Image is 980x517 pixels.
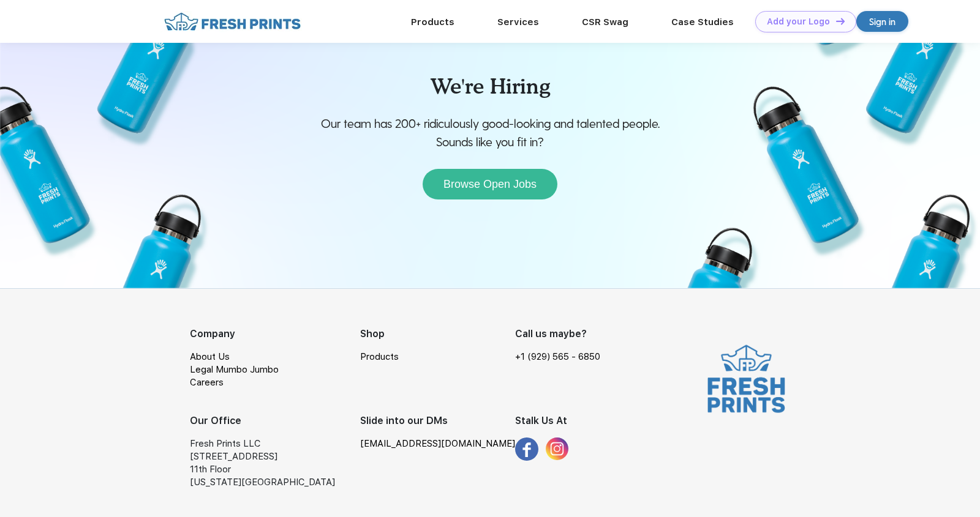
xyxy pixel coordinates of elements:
div: Company [190,327,360,341]
a: Legal Mumbo Jumbo [190,364,279,375]
div: Slide into our DMs [360,414,515,428]
a: Careers [190,377,224,388]
div: [US_STATE][GEOGRAPHIC_DATA] [190,476,360,489]
div: 11th Floor [190,463,360,476]
div: Shop [360,327,515,341]
a: Browse Open Jobs [423,169,557,199]
div: Fresh Prints LLC [190,437,360,450]
img: DT [836,18,845,24]
div: Browse Open Jobs [443,177,537,191]
img: logo [703,342,790,415]
img: footer_facebook.svg [515,437,538,461]
a: Sign in [856,11,908,32]
img: fo%20logo%202.webp [160,11,304,32]
div: Stalk Us At [515,414,608,428]
div: Our Office [190,414,360,428]
a: Products [360,351,399,362]
p: Our team has 200+ ridiculously good-looking and talented people. Sounds like you fit in? [318,114,661,151]
div: [STREET_ADDRESS] [190,450,360,463]
a: +1 (929) 565 - 6850 [515,351,600,363]
a: Products [411,17,454,28]
div: Add your Logo [767,17,830,27]
div: Sign in [869,15,895,29]
p: We're Hiring [318,77,661,95]
img: insta_logo.svg [546,437,569,461]
a: [EMAIL_ADDRESS][DOMAIN_NAME] [360,437,515,450]
a: About Us [190,351,230,362]
div: Call us maybe? [515,327,608,341]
